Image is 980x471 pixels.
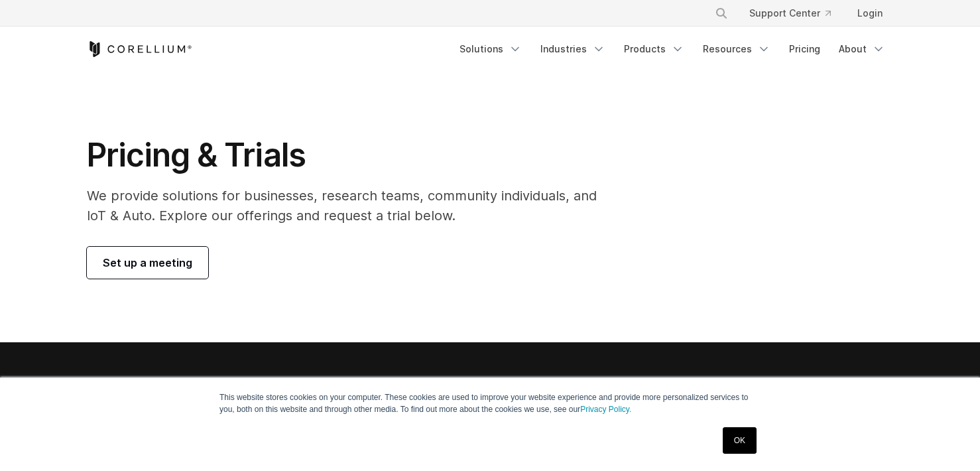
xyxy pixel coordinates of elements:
[87,135,615,175] h1: Pricing & Trials
[831,37,893,61] a: About
[723,427,757,454] a: OK
[87,186,615,226] p: We provide solutions for businesses, research teams, community individuals, and IoT & Auto. Explo...
[709,1,733,25] button: Search
[103,255,192,271] span: Set up a meeting
[616,37,692,61] a: Products
[781,37,828,61] a: Pricing
[532,37,613,61] a: Industries
[847,1,893,25] a: Login
[739,1,841,25] a: Support Center
[695,37,778,61] a: Resources
[699,1,893,25] div: Navigation Menu
[452,37,893,61] div: Navigation Menu
[580,405,631,414] a: Privacy Policy.
[219,391,761,415] p: This website stores cookies on your computer. These cookies are used to improve your website expe...
[87,247,208,279] a: Set up a meeting
[87,41,192,57] a: Corellium Home
[452,37,530,61] a: Solutions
